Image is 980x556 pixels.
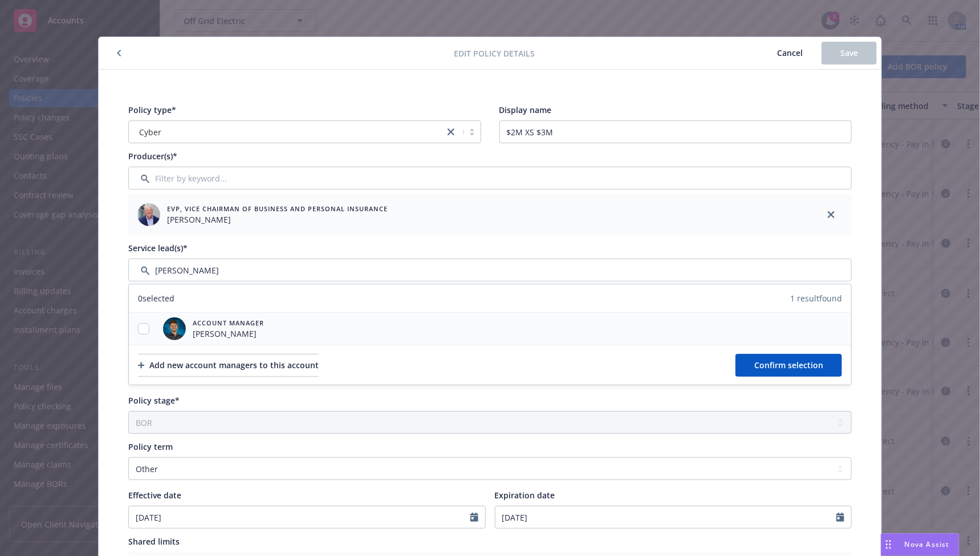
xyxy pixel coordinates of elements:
img: employee photo [137,203,160,226]
a: close [444,125,458,139]
img: employee photo [163,317,186,340]
span: Shared limits [128,536,180,547]
span: 0 selected [138,292,174,304]
button: Cancel [758,42,822,65]
button: Add new account managers to this account [138,354,319,377]
span: Cyber [139,126,161,138]
span: Policy type* [128,104,176,115]
svg: Calendar [470,513,478,522]
span: Edit policy details [454,47,535,59]
button: Nova Assist [881,533,959,556]
span: Confirm selection [754,360,823,370]
input: MM/DD/YYYY [495,506,837,528]
input: MM/DD/YYYY [129,506,470,528]
span: Account Manager [193,318,264,328]
button: Confirm selection [735,354,842,377]
div: Add new account managers to this account [138,354,319,376]
span: Policy stage* [128,395,180,406]
div: Drag to move [881,534,896,555]
a: close [824,208,838,221]
input: Filter by keyword... [128,167,852,190]
svg: Calendar [836,513,844,522]
span: 1 result found [790,292,842,304]
span: Cancel [777,47,803,58]
span: Effective date [128,490,181,501]
span: Display name [499,104,552,115]
span: Producer(s)* [128,151,177,162]
span: Save [840,47,858,58]
span: Expiration date [495,490,555,501]
span: Policy term [128,441,173,452]
span: Nova Assist [905,539,950,549]
button: Save [822,42,877,65]
span: Service lead(s)* [128,243,188,253]
span: Cyber [135,126,438,138]
input: Filter by keyword... [128,259,852,281]
span: EVP, Vice Chairman of Business and Personal Insurance [167,204,388,213]
span: [PERSON_NAME] [193,328,264,340]
span: [PERSON_NAME] [167,213,388,225]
